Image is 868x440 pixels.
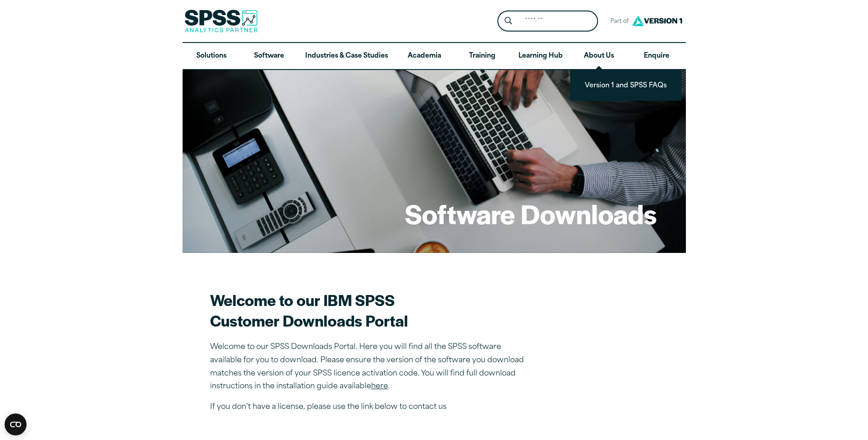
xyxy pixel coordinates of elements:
[497,11,598,32] form: Site Header Search Form
[240,43,298,70] a: Software
[210,401,530,414] p: If you don’t have a license, please use the link below to contact us
[183,43,686,70] nav: Desktop version of site main menu
[505,17,512,25] svg: Search magnifying glass icon
[605,15,630,28] span: Part of
[500,13,517,30] button: Search magnifying glass icon
[630,12,685,29] img: Version1 Logo
[183,43,240,70] a: Solutions
[577,76,674,93] a: Version 1 and SPSS FAQs
[371,383,388,390] a: here
[184,10,258,32] img: SPSS Analytics Partner
[511,43,570,70] a: Learning Hub
[405,196,657,231] h1: Software Downloads
[210,341,530,393] p: Welcome to our SPSS Downloads Portal. Here you will find all the SPSS software available for you ...
[298,43,395,70] a: Industries & Case Studies
[628,43,685,70] a: Enquire
[570,43,628,70] a: About Us
[5,413,27,435] button: Open CMP widget
[453,43,511,70] a: Training
[570,69,681,101] ul: About Us
[210,290,530,331] h2: Welcome to our IBM SPSS Customer Downloads Portal
[395,43,453,70] a: Academia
